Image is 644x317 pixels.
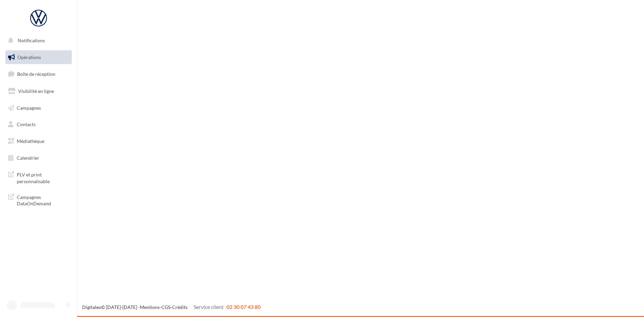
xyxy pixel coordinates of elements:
[4,84,73,98] a: Visibilité en ligne
[17,71,55,77] span: Boîte de réception
[17,170,69,184] span: PLV et print personnalisable
[17,193,69,207] span: Campagnes DataOnDemand
[194,304,224,310] span: Service client
[18,38,45,43] span: Notifications
[17,121,36,127] span: Contacts
[226,304,261,310] span: 02 30 07 43 80
[4,67,73,81] a: Boîte de réception
[140,304,160,310] a: Mentions
[4,34,70,48] button: Notifications
[4,134,73,148] a: Médiathèque
[4,117,73,131] a: Contacts
[4,167,73,187] a: PLV et print personnalisable
[4,50,73,64] a: Opérations
[82,304,261,310] span: © [DATE]-[DATE] - - -
[82,304,101,310] a: Digitaleo
[18,88,54,94] span: Visibilité en ligne
[161,304,170,310] a: CGS
[4,190,73,210] a: Campagnes DataOnDemand
[17,54,41,60] span: Opérations
[4,101,73,115] a: Campagnes
[17,105,41,110] span: Campagnes
[172,304,187,310] a: Crédits
[17,155,39,161] span: Calendrier
[4,151,73,165] a: Calendrier
[17,138,44,144] span: Médiathèque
